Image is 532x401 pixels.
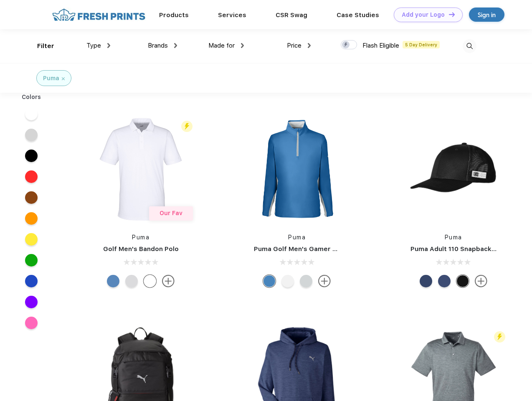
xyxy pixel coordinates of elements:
[445,234,462,241] a: Puma
[398,114,509,225] img: func=resize&h=266
[132,234,149,241] a: Puma
[162,275,175,287] img: more.svg
[86,42,101,49] span: Type
[288,234,306,241] a: Puma
[475,275,487,287] img: more.svg
[107,275,119,287] div: Lake Blue
[85,114,196,225] img: func=resize&h=266
[403,41,440,48] span: 5 Day Delivery
[241,114,352,225] img: func=resize&h=266
[463,39,476,53] img: desktop_search.svg
[308,43,311,48] img: dropdown.png
[50,8,148,22] img: fo%20logo%202.webp
[494,331,505,343] img: flash_active_toggle.svg
[241,43,244,48] img: dropdown.png
[300,275,312,287] div: High Rise
[37,41,54,51] div: Filter
[218,11,246,19] a: Services
[276,11,307,19] a: CSR Swag
[148,42,168,49] span: Brands
[402,11,445,18] div: Add your Logo
[420,275,432,287] div: Peacoat with Qut Shd
[456,275,469,287] div: Pma Blk with Pma Blk
[287,42,301,49] span: Price
[160,210,182,216] span: Our Fav
[174,43,177,48] img: dropdown.png
[362,42,399,49] span: Flash Eligible
[469,8,504,22] a: Sign in
[478,10,496,20] div: Sign in
[254,245,386,253] a: Puma Golf Men's Gamer Golf Quarter-Zip
[263,275,276,287] div: Bright Cobalt
[281,275,294,287] div: Bright White
[125,275,138,287] div: High Rise
[103,245,179,253] a: Golf Men's Bandon Polo
[208,42,235,49] span: Made for
[144,275,156,287] div: Bright White
[438,275,451,287] div: Peacoat Qut Shd
[43,74,59,83] div: Puma
[15,93,48,102] div: Colors
[62,77,65,80] img: filter_cancel.svg
[181,121,193,132] img: flash_active_toggle.svg
[159,11,189,19] a: Products
[318,275,331,287] img: more.svg
[449,12,455,17] img: DT
[107,43,110,48] img: dropdown.png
